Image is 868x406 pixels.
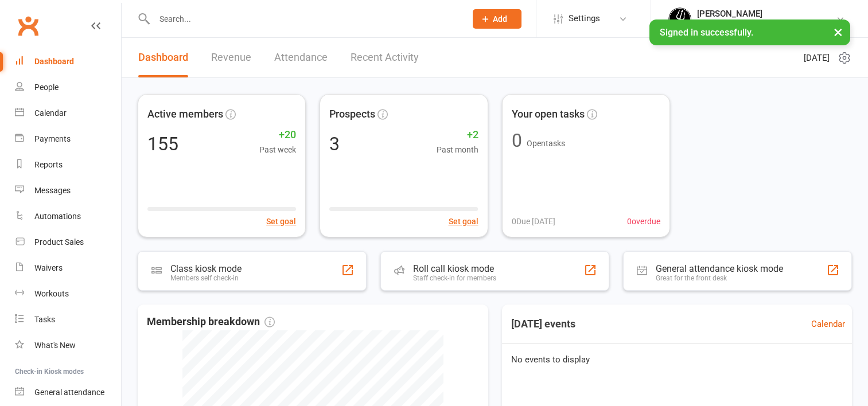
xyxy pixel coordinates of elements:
[449,215,478,228] button: Set goal
[34,289,69,298] div: Workouts
[15,75,121,100] a: People
[34,134,71,143] div: Payments
[656,263,783,274] div: General attendance kiosk mode
[259,127,296,143] span: +20
[668,7,691,30] img: thumb_image1652691556.png
[15,204,121,229] a: Automations
[473,9,521,29] button: Add
[274,38,328,77] a: Attendance
[15,100,121,126] a: Calendar
[512,215,555,228] span: 0 Due [DATE]
[329,106,375,123] span: Prospects
[15,255,121,281] a: Waivers
[34,341,76,350] div: What's New
[512,106,585,123] span: Your open tasks
[34,83,59,92] div: People
[15,307,121,333] a: Tasks
[697,9,836,19] div: [PERSON_NAME]
[15,229,121,255] a: Product Sales
[697,19,836,29] div: Evil [PERSON_NAME] Personal Training
[147,106,223,123] span: Active members
[34,315,55,324] div: Tasks
[493,14,507,24] span: Add
[266,215,296,228] button: Set goal
[14,11,42,40] a: Clubworx
[15,281,121,307] a: Workouts
[34,237,84,247] div: Product Sales
[147,314,275,330] span: Membership breakdown
[170,274,242,282] div: Members self check-in
[497,343,857,376] div: No events to display
[15,333,121,358] a: What's New
[34,57,74,66] div: Dashboard
[15,178,121,204] a: Messages
[437,127,478,143] span: +2
[329,135,340,153] div: 3
[656,274,783,282] div: Great for the front desk
[660,27,753,38] span: Signed in successfully.
[34,160,63,169] div: Reports
[512,131,522,150] div: 0
[413,274,496,282] div: Staff check-in for members
[259,143,296,156] span: Past week
[413,263,496,274] div: Roll call kiosk mode
[15,49,121,75] a: Dashboard
[15,126,121,152] a: Payments
[147,135,178,153] div: 155
[34,186,71,195] div: Messages
[138,38,188,77] a: Dashboard
[627,215,660,228] span: 0 overdue
[34,108,67,118] div: Calendar
[351,38,419,77] a: Recent Activity
[34,388,104,397] div: General attendance
[811,317,845,331] a: Calendar
[151,11,458,27] input: Search...
[34,263,63,272] div: Waivers
[15,152,121,178] a: Reports
[502,314,585,334] h3: [DATE] events
[828,19,848,44] button: ×
[34,212,81,221] div: Automations
[569,6,600,32] span: Settings
[211,38,251,77] a: Revenue
[437,143,478,156] span: Past month
[527,139,565,148] span: Open tasks
[15,380,121,405] a: General attendance kiosk mode
[804,51,830,65] span: [DATE]
[170,263,242,274] div: Class kiosk mode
